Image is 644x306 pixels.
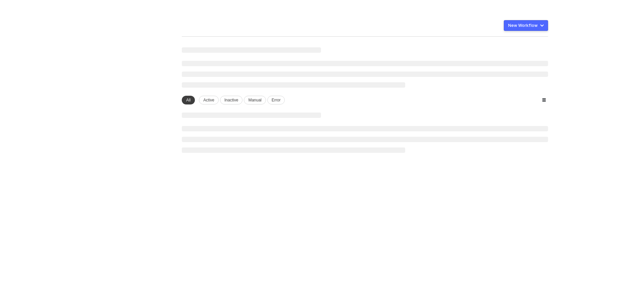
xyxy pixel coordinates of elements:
[220,96,243,104] div: Inactive
[508,23,538,28] div: New Workflow
[199,96,219,104] div: Active
[504,20,548,31] button: New Workflow
[244,96,266,104] div: Manual
[182,96,195,104] div: All
[267,96,285,104] div: Error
